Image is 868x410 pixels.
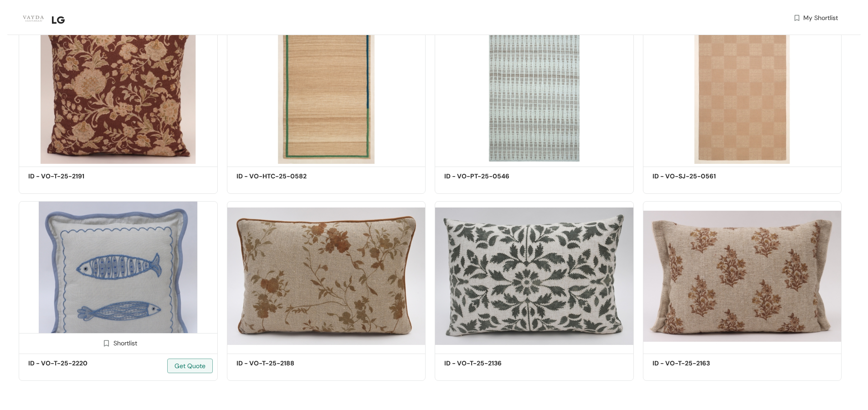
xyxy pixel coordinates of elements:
div: Shortlist [99,338,137,347]
h5: ID - VO-HTC-25-0582 [236,172,314,181]
img: b77bfa1e-6abc-48c6-b2f1-eb86996296a7 [227,14,426,164]
h5: ID - VO-T-25-2188 [236,359,314,368]
h5: ID - VO-T-25-2220 [28,359,106,368]
img: 4a3c3b5f-f95f-464c-b288-6f3a5c7911db [643,14,842,164]
img: 5d4af1cf-3ea6-479e-a35c-2f51a885e3d1 [435,201,634,351]
h5: ID - VO-T-25-2163 [652,359,730,368]
img: Buyer Portal [19,4,48,33]
img: 90fde9b8-5c9b-4c31-812a-8e96ee103908 [435,14,634,164]
img: wishlist [793,13,801,23]
span: LG [51,12,65,28]
img: 5a9d677f-9366-4187-ad5f-4ddb452a8b17 [227,201,426,351]
h5: ID - VO-PT-25-0546 [444,172,522,181]
h5: ID - VO-SJ-25-0561 [652,172,730,181]
h5: ID - VO-T-25-2136 [444,359,522,368]
button: Get Quote [167,359,213,373]
img: e2aa5b14-2694-41a9-8123-dd33fb1cdc8e [19,14,218,164]
span: My Shortlist [803,13,838,23]
img: 3d6d5c3f-e489-4bf7-9aef-2b7d6bf871dc [643,201,842,351]
img: 02b5ced8-e07a-4a93-a666-b3aabc130d7e [19,201,218,351]
span: Get Quote [175,361,205,371]
img: Shortlist [102,339,111,348]
h5: ID - VO-T-25-2191 [28,172,106,181]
